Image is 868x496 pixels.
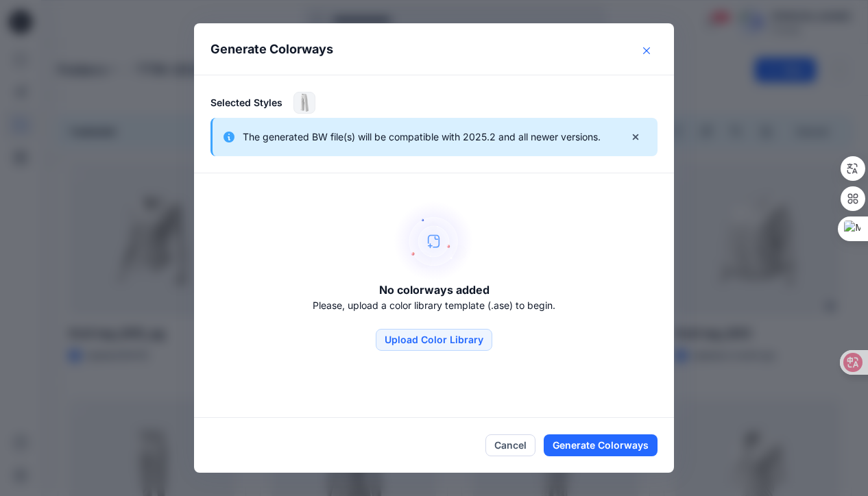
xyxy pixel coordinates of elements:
[376,329,492,351] button: Upload Color Library
[485,434,535,456] button: Cancel
[243,129,601,145] p: The generated BW file(s) will be compatible with 2025.2 and all newer versions.
[379,282,490,298] h5: No colorways added
[544,434,658,456] button: Generate Colorways
[210,95,282,110] p: Selected Styles
[636,40,658,62] button: Close
[294,92,315,113] img: Wide Legged Pants
[313,298,555,312] p: Please, upload a color library template (.ase) to begin.
[394,201,474,282] img: empty-state-image.svg
[194,23,674,75] header: Generate Colorways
